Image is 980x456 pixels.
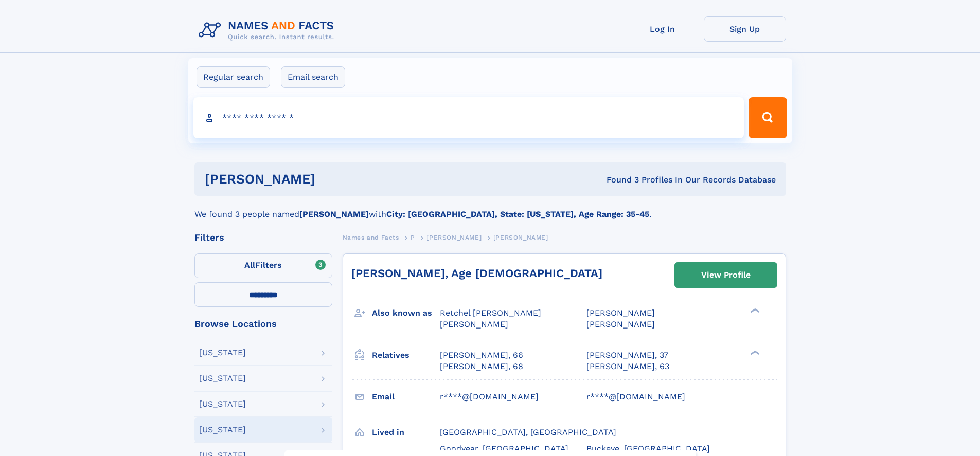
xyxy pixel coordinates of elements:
span: [PERSON_NAME] [586,308,655,318]
h3: Also known as [372,304,440,322]
div: We found 3 people named with . [194,196,786,221]
label: Email search [281,66,345,88]
h3: Email [372,388,440,406]
b: [PERSON_NAME] [299,209,369,219]
div: [US_STATE] [199,349,246,357]
div: [US_STATE] [199,426,246,434]
span: P [411,234,415,241]
label: Regular search [197,66,270,88]
span: [PERSON_NAME] [440,319,508,329]
a: [PERSON_NAME], Age [DEMOGRAPHIC_DATA] [351,267,602,280]
span: [PERSON_NAME] [493,234,548,241]
a: [PERSON_NAME], 37 [586,350,668,361]
a: [PERSON_NAME] [426,231,482,244]
div: ❯ [748,349,760,356]
h1: [PERSON_NAME] [205,173,461,186]
span: Retchel [PERSON_NAME] [440,308,541,318]
input: search input [193,97,744,138]
a: Names and Facts [343,231,399,244]
a: Sign Up [704,16,786,42]
img: Logo Names and Facts [194,16,343,44]
span: Goodyear, [GEOGRAPHIC_DATA] [440,444,568,453]
b: City: [GEOGRAPHIC_DATA], State: [US_STATE], Age Range: 35-45 [386,209,649,219]
div: [US_STATE] [199,374,246,382]
div: Found 3 Profiles In Our Records Database [461,174,776,186]
a: [PERSON_NAME], 63 [586,361,669,372]
div: [US_STATE] [199,400,246,408]
span: [PERSON_NAME] [426,234,482,241]
button: Search Button [749,97,787,138]
a: P [411,231,415,244]
div: ❯ [748,307,760,314]
div: Filters [194,233,332,242]
h3: Lived in [372,424,440,441]
h3: Relatives [372,346,440,364]
a: View Profile [675,263,777,287]
a: Log In [621,16,704,42]
span: [GEOGRAPHIC_DATA], [GEOGRAPHIC_DATA] [440,427,616,437]
label: Filters [194,253,332,278]
div: Browse Locations [194,319,332,329]
a: [PERSON_NAME], 68 [440,361,523,372]
a: [PERSON_NAME], 66 [440,350,523,361]
div: View Profile [701,263,751,287]
span: All [244,260,255,270]
span: Buckeye, [GEOGRAPHIC_DATA] [586,444,710,453]
span: [PERSON_NAME] [586,319,655,329]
